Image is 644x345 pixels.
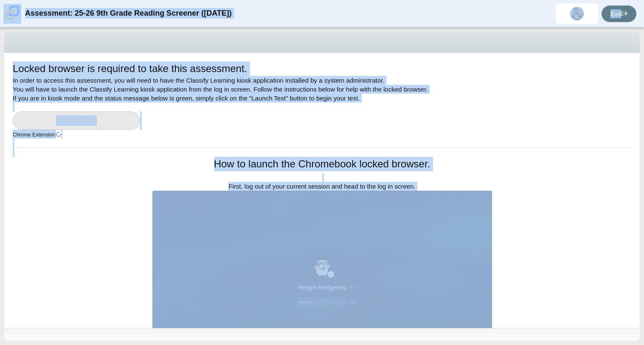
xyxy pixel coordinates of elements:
[570,7,584,20] img: milton.brookshire.mzoSXR
[152,157,492,171] h1: How to launch the Chromebook locked browser.
[13,132,61,138] small: Chrome Extension:
[602,6,636,22] a: Exit
[13,61,631,147] div: In order to access this assessment, you will need to have the Classify Learning kiosk application...
[13,61,247,76] h1: Locked browser is required to take this assessment.
[3,4,21,22] img: Carmen School of Science & Technology
[25,3,232,24] div: Assessment: 25-26 9th Grade Reading Screener ([DATE])
[3,16,21,23] a: Carmen School of Science & Technology
[13,111,140,130] a: Launch Test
